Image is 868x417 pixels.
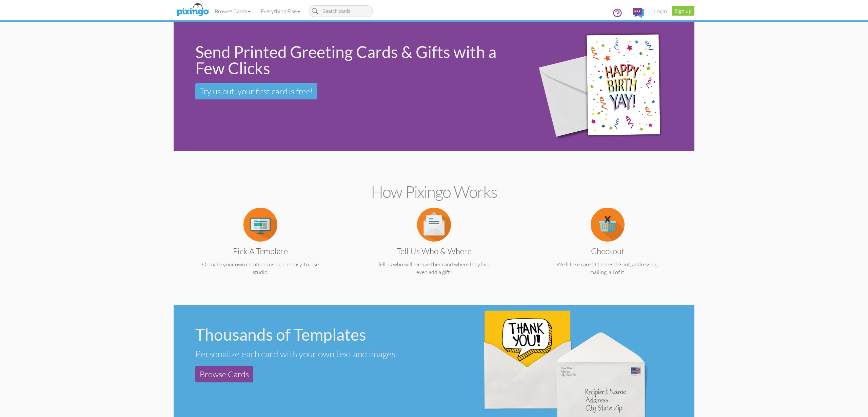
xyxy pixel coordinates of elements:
[417,208,451,242] img: item.alt
[195,44,515,76] div: Send Printed Greeting Cards & Gifts with a Few Clicks
[192,247,329,255] h3: Pick a Template
[672,6,694,16] a: Sign up
[539,247,676,255] h3: Checkout
[309,5,373,17] input: Search cards
[633,8,644,18] img: comments.svg
[649,3,672,20] a: Login
[534,221,681,276] a: Checkout We'll take care of the rest! Print, addressing, mailing, all of it!
[187,261,334,276] p: Or make your own creations using our easy-to-use studio.
[195,348,429,359] div: Personalize each card with your own text and images.
[534,261,681,276] p: We'll take care of the rest! Print, addressing, mailing, all of it!
[366,247,502,255] h3: Tell us Who & Where
[187,221,334,276] a: Pick a Template Or make your own creations using our easy-to-use studio.
[195,366,253,382] a: Browse Cards
[526,13,690,161] img: 942c5090-71ba-4bfc-9a92-ca782dcda692.png
[591,208,625,242] img: item.alt
[256,3,305,20] a: Everything Else
[360,221,508,276] a: Tell us Who & Where Tell us who will receive them and where they live, even add a gift!
[185,183,683,201] h2: How Pixingo works
[200,86,313,96] span: Try us out, your first card is free!
[195,326,429,343] div: Thousands of Templates
[360,261,508,276] p: Tell us who will receive them and where they live, even add a gift!
[243,208,277,242] img: item.alt
[175,2,211,19] img: pixingo logo
[210,3,256,20] a: Browse Cards
[195,83,317,99] a: Try us out, your first card is free!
